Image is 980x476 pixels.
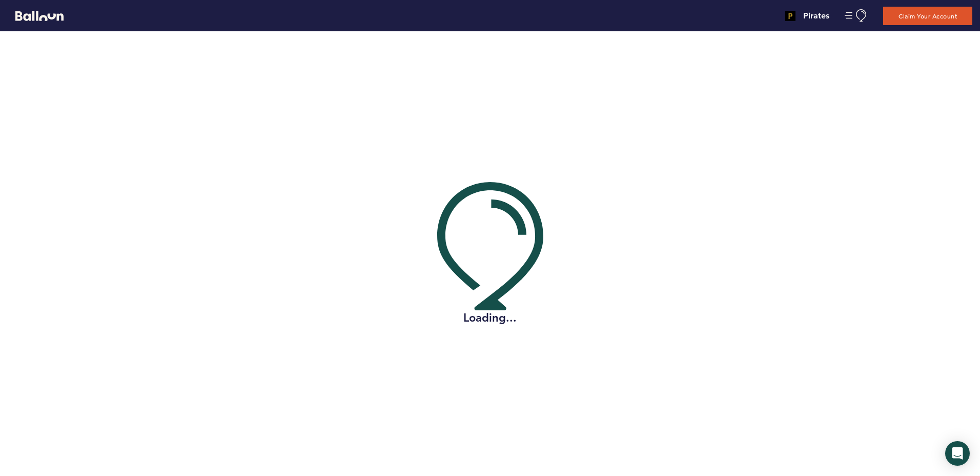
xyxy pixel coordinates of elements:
h2: Loading... [437,310,543,326]
h4: Pirates [803,10,829,22]
a: Balloon [8,10,64,21]
button: Claim Your Account [883,7,972,25]
button: Manage Account [845,9,868,22]
svg: Balloon [15,11,64,21]
div: Open Intercom Messenger [945,441,970,466]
